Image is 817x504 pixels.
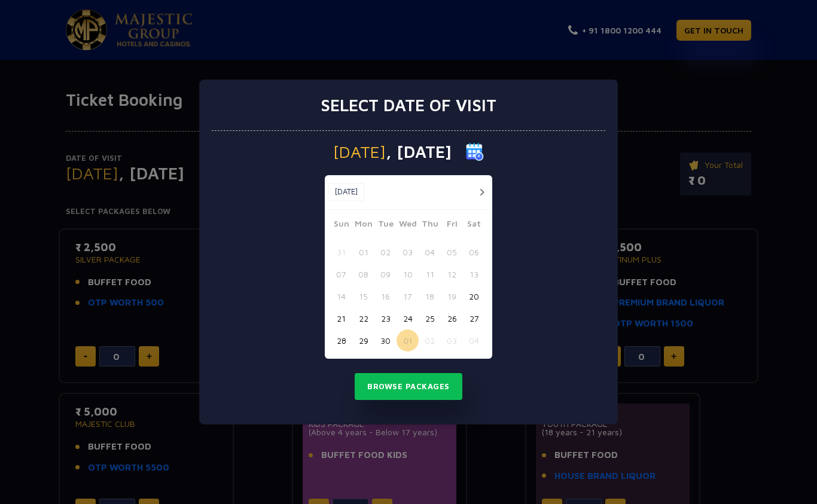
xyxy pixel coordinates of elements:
button: 04 [463,329,485,352]
button: 23 [374,307,397,329]
button: 16 [374,285,397,307]
button: 27 [463,307,485,329]
button: 15 [352,285,374,307]
button: 13 [463,263,485,285]
span: Mon [352,217,374,234]
button: 19 [441,285,463,307]
button: 07 [330,263,352,285]
button: 18 [419,285,441,307]
button: 01 [397,329,419,352]
button: 04 [419,241,441,263]
button: 02 [374,241,397,263]
button: 02 [419,329,441,352]
button: 09 [374,263,397,285]
button: 03 [441,329,463,352]
span: Wed [397,217,419,234]
span: Sat [463,217,485,234]
button: 08 [352,263,374,285]
button: 22 [352,307,374,329]
span: Tue [374,217,397,234]
span: Sun [330,217,352,234]
button: Browse Packages [355,373,462,401]
button: 05 [441,241,463,263]
button: 29 [352,329,374,352]
button: 31 [330,241,352,263]
button: 06 [463,241,485,263]
button: 17 [397,285,419,307]
button: 24 [397,307,419,329]
button: 01 [352,241,374,263]
button: 14 [330,285,352,307]
button: 11 [419,263,441,285]
span: , [DATE] [386,143,452,160]
span: Thu [419,217,441,234]
button: 21 [330,307,352,329]
button: 03 [397,241,419,263]
button: 10 [397,263,419,285]
button: 12 [441,263,463,285]
button: 30 [374,329,397,352]
button: 26 [441,307,463,329]
h3: Select date of visit [321,95,496,115]
button: 28 [330,329,352,352]
button: 25 [419,307,441,329]
img: calender icon [466,143,484,161]
button: 20 [463,285,485,307]
span: [DATE] [333,143,386,160]
span: Fri [441,217,463,234]
button: [DATE] [328,183,364,201]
